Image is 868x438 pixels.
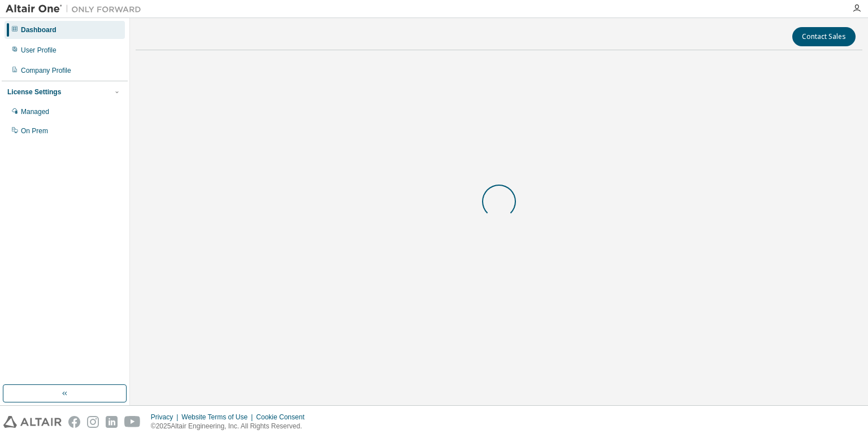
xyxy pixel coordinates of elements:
img: facebook.svg [68,416,80,428]
div: Website Terms of Use [181,413,256,422]
div: Cookie Consent [256,413,311,422]
img: instagram.svg [87,416,99,428]
div: Managed [21,107,49,116]
div: Dashboard [21,25,57,34]
img: youtube.svg [124,416,141,428]
div: On Prem [21,126,48,135]
button: Contact Sales [792,27,856,46]
img: altair_logo.svg [3,416,62,428]
div: Company Profile [21,66,71,75]
div: Privacy [151,413,181,422]
img: Altair One [6,3,147,15]
p: © 2025 Altair Engineering, Inc. All Rights Reserved. [151,422,311,431]
div: User Profile [21,46,57,55]
div: License Settings [7,87,61,97]
img: linkedin.svg [106,416,118,428]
